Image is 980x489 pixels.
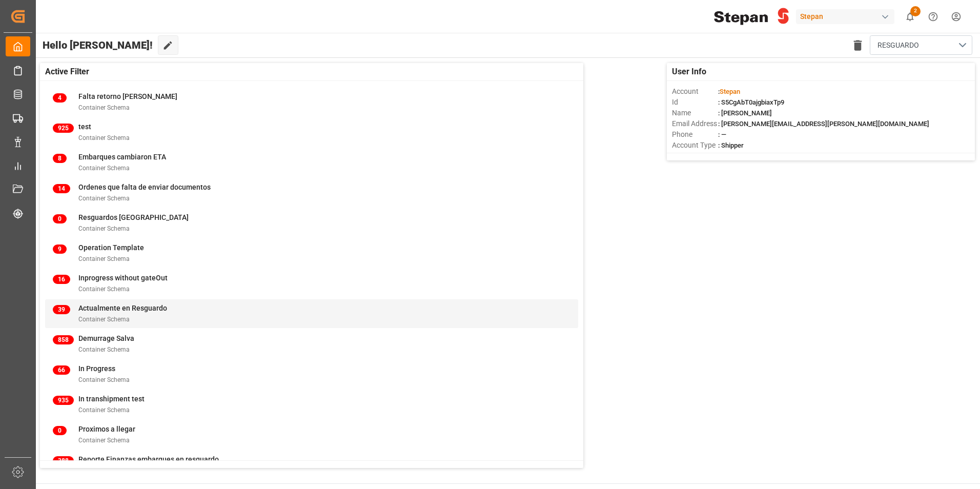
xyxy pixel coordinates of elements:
[718,141,744,149] span: : Shipper
[53,273,570,294] a: 16Inprogress without gateOutContainer Schema
[922,5,945,28] button: Help Center
[53,91,570,113] a: 4Falta retorno [PERSON_NAME]Container Schema
[718,131,726,138] span: : —
[672,129,718,140] span: Phone
[672,108,718,118] span: Name
[78,364,115,373] span: In Progress
[53,363,570,385] a: 66In ProgressContainer Schema
[78,425,135,433] span: Proximos a llegar
[53,242,570,264] a: 9Operation TemplateContainer Schema
[53,365,70,375] span: 66
[78,165,130,172] span: Container Schema
[899,5,922,28] button: show 2 new notifications
[796,7,899,26] button: Stepan
[78,304,167,312] span: Actualmente en Resguardo
[78,243,144,252] span: Operation Template
[78,123,91,131] span: test
[53,93,67,103] span: 4
[78,134,130,141] span: Container Schema
[720,88,740,95] span: Stepan
[53,454,570,476] a: 388Reporte Finanzas embarques en resguardo
[53,456,74,465] span: 388
[78,395,145,403] span: In transhipment test
[78,274,168,282] span: Inprogress without gateOut
[78,213,189,221] span: Resguardos [GEOGRAPHIC_DATA]
[78,346,130,353] span: Container Schema
[53,426,67,435] span: 0
[870,35,972,55] button: open menu
[672,118,718,129] span: Email Address
[78,92,177,100] span: Falta retorno [PERSON_NAME]
[78,183,211,191] span: Ordenes que falta de enviar documentos
[53,333,570,355] a: 858Demurrage SalvaContainer Schema
[53,335,74,344] span: 858
[672,86,718,97] span: Account
[53,303,570,324] a: 39Actualmente en ResguardoContainer Schema
[53,244,67,254] span: 9
[718,88,740,95] span: :
[53,182,570,203] a: 14Ordenes que falta de enviar documentosContainer Schema
[796,9,894,24] div: Stepan
[78,455,219,463] span: Reporte Finanzas embarques en resguardo
[53,424,570,445] a: 0Proximos a llegarContainer Schema
[672,97,718,108] span: Id
[78,376,130,383] span: Container Schema
[910,6,921,16] span: 2
[78,334,134,342] span: Demurrage Salva
[45,66,89,78] span: Active Filter
[53,275,70,284] span: 16
[718,109,772,117] span: : [PERSON_NAME]
[53,154,67,163] span: 8
[78,406,130,414] span: Container Schema
[672,66,706,78] span: User Info
[78,316,130,323] span: Container Schema
[718,120,929,128] span: : [PERSON_NAME][EMAIL_ADDRESS][PERSON_NAME][DOMAIN_NAME]
[78,437,130,444] span: Container Schema
[877,40,919,51] span: RESGUARDO
[53,214,67,223] span: 0
[718,98,784,106] span: : S5CgAbT0ajgbiaxTp9
[43,35,153,55] span: Hello [PERSON_NAME]!
[78,255,130,262] span: Container Schema
[714,8,789,26] img: Stepan_Company_logo.svg.png_1713531530.png
[53,124,74,133] span: 925
[78,195,130,202] span: Container Schema
[53,396,74,405] span: 935
[672,140,718,151] span: Account Type
[53,184,70,193] span: 14
[53,212,570,234] a: 0Resguardos [GEOGRAPHIC_DATA]Container Schema
[53,305,70,314] span: 39
[78,153,166,161] span: Embarques cambiaron ETA
[53,394,570,415] a: 935In transhipment testContainer Schema
[53,121,570,143] a: 925testContainer Schema
[78,104,130,111] span: Container Schema
[53,152,570,173] a: 8Embarques cambiaron ETAContainer Schema
[78,286,130,293] span: Container Schema
[78,225,130,232] span: Container Schema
